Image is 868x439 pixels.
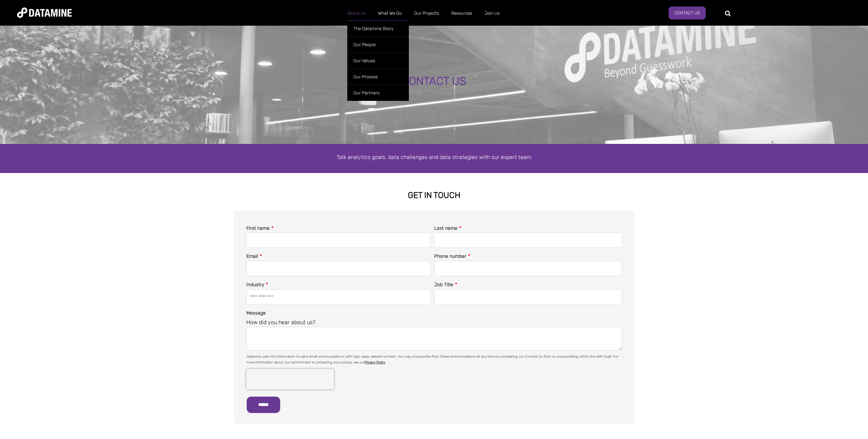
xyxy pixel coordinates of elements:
[337,154,531,160] span: Talk analytics goals, data challenges and data strategies with our expert team
[246,282,264,288] span: Industry
[434,282,453,288] span: Job Title
[341,4,372,22] a: About Us
[347,69,409,85] a: Our Process
[246,318,622,327] legend: How did you hear about us?
[347,85,409,101] a: Our Partners
[347,53,409,69] a: Our Values
[669,6,706,19] a: Contact Us
[408,4,445,22] a: Our Projects
[434,225,457,231] span: Last name
[347,21,409,37] a: The Datamine Story
[246,310,266,316] span: Message
[17,8,72,18] img: Datamine
[246,253,258,259] span: Email
[478,4,506,22] a: Join Us
[434,253,466,259] span: Phone number
[408,190,461,200] strong: GET IN TOUCH
[372,4,408,22] a: What We Do
[246,225,270,231] span: First name
[445,4,478,22] a: Resources
[95,75,772,88] div: CONTACT US
[365,360,385,364] a: Privacy Policy
[347,37,409,53] a: Our People
[246,369,334,389] iframe: reCAPTCHA
[246,354,622,365] p: Datamine uses this information to send email communications with high value, relevant content. Yo...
